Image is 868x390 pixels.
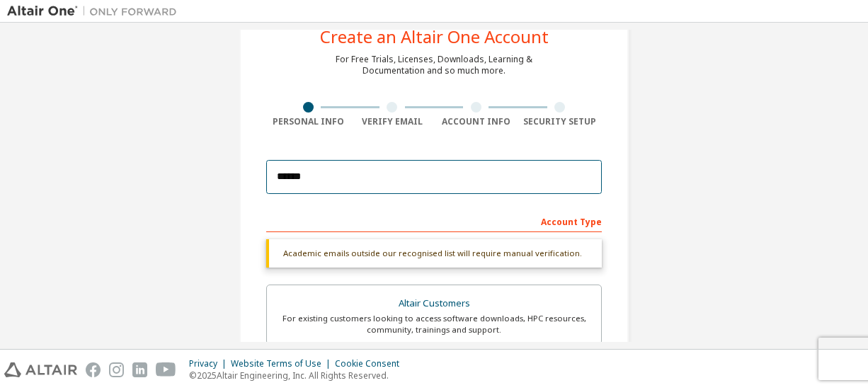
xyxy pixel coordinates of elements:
[518,116,603,127] div: Security Setup
[275,313,593,335] div: For existing customers looking to access software downloads, HPC resources, community, trainings ...
[109,362,124,377] img: instagram.svg
[336,54,532,76] div: For Free Trials, Licenses, Downloads, Learning & Documentation and so much more.
[275,294,593,314] div: Altair Customers
[266,116,350,127] div: Personal Info
[266,210,602,232] div: Account Type
[132,362,147,377] img: linkedin.svg
[86,362,101,377] img: facebook.svg
[4,362,77,377] img: altair_logo.svg
[350,116,435,127] div: Verify Email
[335,358,408,369] div: Cookie Consent
[231,358,335,369] div: Website Terms of Use
[189,369,408,382] p: © 2025 Altair Engineering, Inc. All Rights Reserved.
[320,28,549,45] div: Create an Altair One Account
[434,116,518,127] div: Account Info
[7,4,184,18] img: Altair One
[266,239,602,268] div: Academic emails outside our recognised list will require manual verification.
[156,362,176,377] img: youtube.svg
[189,358,231,369] div: Privacy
